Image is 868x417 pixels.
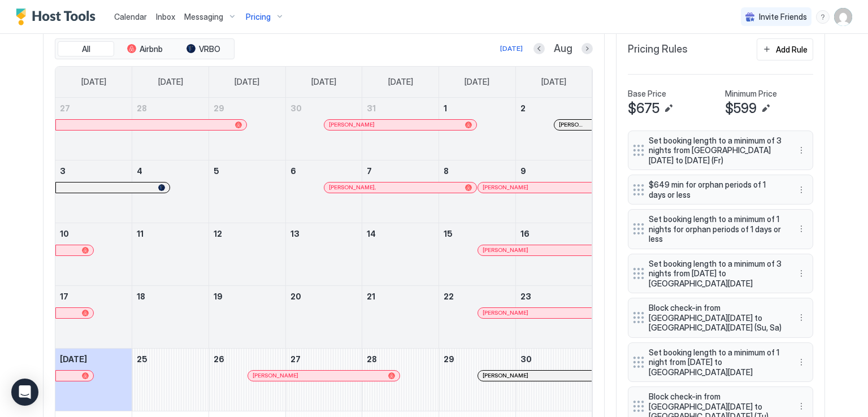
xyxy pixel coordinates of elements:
span: [PERSON_NAME] [329,121,375,128]
span: 8 [444,166,449,176]
span: [DATE] [465,77,489,87]
a: August 6, 2025 [286,160,362,181]
button: [DATE] [498,42,524,55]
span: Set booking length to a minimum of 3 nights from [GEOGRAPHIC_DATA][DATE] to [DATE] (Fr) [649,136,783,166]
span: 25 [137,354,147,364]
button: Next month [581,43,593,54]
span: All [82,44,90,54]
td: July 30, 2025 [285,98,362,160]
a: Monday [147,67,194,97]
td: August 10, 2025 [55,223,132,285]
button: More options [795,399,808,413]
a: August 21, 2025 [362,286,439,307]
div: [DATE] [500,44,523,54]
a: August 26, 2025 [209,349,285,370]
span: Inbox [156,12,175,21]
button: More options [795,222,808,236]
td: August 5, 2025 [209,160,285,223]
span: 31 [367,103,376,113]
span: 27 [60,103,70,113]
span: Set booking length to a minimum of 1 night from [DATE] to [GEOGRAPHIC_DATA][DATE] [649,347,783,377]
td: August 20, 2025 [285,285,362,348]
a: August 27, 2025 [286,349,362,370]
button: More options [795,144,808,157]
div: menu [816,10,830,24]
button: Airbnb [116,41,173,57]
a: August 14, 2025 [362,223,439,244]
a: July 31, 2025 [362,98,439,119]
div: menu [795,144,808,157]
td: August 21, 2025 [362,285,439,348]
td: July 31, 2025 [362,98,439,160]
a: August 12, 2025 [209,223,285,244]
span: Airbnb [140,44,163,54]
span: 1 [444,103,447,113]
span: [DATE] [235,77,259,87]
a: August 30, 2025 [516,349,592,370]
a: Host Tools Logo [16,8,101,25]
span: 5 [214,166,219,176]
div: [PERSON_NAME] [483,309,587,316]
a: August 29, 2025 [439,349,515,370]
span: 30 [290,103,302,113]
td: August 23, 2025 [515,285,592,348]
button: Edit [759,102,772,115]
a: August 2, 2025 [516,98,592,119]
span: [PERSON_NAME] [483,372,528,379]
a: August 28, 2025 [362,349,439,370]
a: August 17, 2025 [55,286,132,307]
span: $599 [725,100,757,117]
a: July 28, 2025 [132,98,209,119]
a: August 20, 2025 [286,286,362,307]
span: 9 [520,166,526,176]
span: [PERSON_NAME] [483,184,528,191]
div: [PERSON_NAME], [329,184,472,191]
td: August 19, 2025 [209,285,285,348]
a: Inbox [156,11,175,23]
div: menu [795,183,808,197]
span: Block check-in from [GEOGRAPHIC_DATA][DATE] to [GEOGRAPHIC_DATA][DATE] (Su, Sa) [649,303,783,333]
a: August 8, 2025 [439,160,515,181]
span: [PERSON_NAME] [253,372,298,379]
span: [DATE] [388,77,413,87]
span: 14 [367,229,376,238]
a: August 23, 2025 [516,286,592,307]
span: 3 [60,166,66,176]
a: Calendar [114,11,147,23]
a: Friday [453,67,501,97]
a: August 25, 2025 [132,349,209,370]
a: Tuesday [223,67,271,97]
div: menu [795,267,808,280]
a: August 7, 2025 [362,160,439,181]
td: August 30, 2025 [515,348,592,411]
td: August 2, 2025 [515,98,592,160]
a: August 11, 2025 [132,223,209,244]
a: August 5, 2025 [209,160,285,181]
span: 21 [367,292,375,301]
a: Wednesday [300,67,348,97]
div: [PERSON_NAME] [483,246,587,254]
button: Previous month [533,43,545,54]
span: 13 [290,229,300,238]
td: August 15, 2025 [439,223,516,285]
a: August 16, 2025 [516,223,592,244]
td: August 12, 2025 [209,223,285,285]
td: July 29, 2025 [209,98,285,160]
div: menu [795,311,808,324]
span: Set booking length to a minimum of 1 nights for orphan periods of 1 days or less [649,214,783,244]
a: August 22, 2025 [439,286,515,307]
button: More options [795,267,808,280]
td: August 28, 2025 [362,348,439,411]
a: August 4, 2025 [132,160,209,181]
span: [DATE] [311,77,336,87]
td: August 16, 2025 [515,223,592,285]
td: August 11, 2025 [132,223,209,285]
span: 10 [60,229,69,238]
div: [PERSON_NAME] [483,184,587,191]
a: August 9, 2025 [516,160,592,181]
button: More options [795,311,808,324]
span: 29 [444,354,454,364]
span: Messaging [184,12,223,22]
span: Invite Friends [759,12,807,22]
